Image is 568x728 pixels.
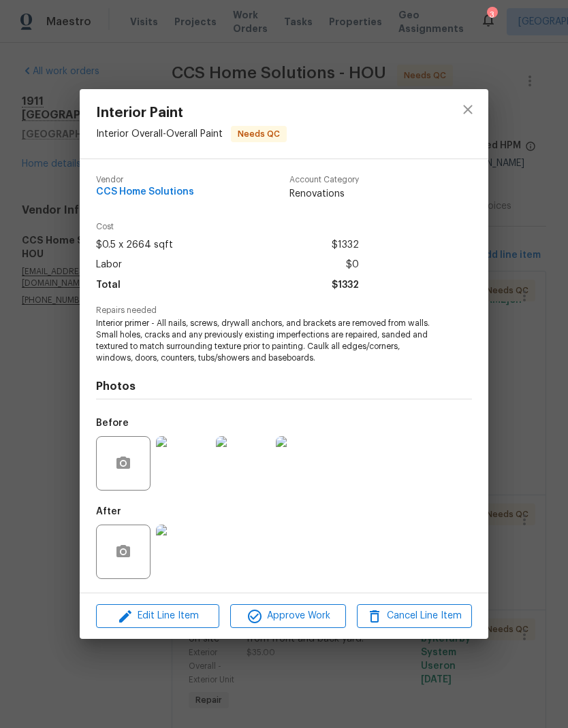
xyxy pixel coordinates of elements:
[230,604,345,628] button: Approve Work
[96,276,121,295] span: Total
[332,235,359,255] span: $1332
[96,604,219,628] button: Edit Line Item
[100,608,215,625] span: Edit Line Item
[96,129,223,139] span: Interior Overall - Overall Paint
[96,235,173,255] span: $0.5 x 2664 sqft
[289,176,359,184] span: Account Category
[234,608,341,625] span: Approve Work
[96,418,129,428] h5: Before
[96,255,122,275] span: Labor
[361,608,468,625] span: Cancel Line Item
[96,222,359,231] span: Cost
[452,93,484,126] button: close
[96,318,435,363] span: Interior primer - All nails, screws, drywall anchors, and brackets are removed from walls. Small ...
[96,105,287,120] span: Interior Paint
[289,187,359,201] span: Renovations
[96,187,194,197] span: CCS Home Solutions
[96,176,194,184] span: Vendor
[346,255,359,275] span: $0
[96,306,472,315] span: Repairs needed
[96,507,121,516] h5: After
[96,380,472,393] h4: Photos
[232,127,285,141] span: Needs QC
[487,8,496,22] div: 3
[357,604,472,628] button: Cancel Line Item
[332,276,359,295] span: $1332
